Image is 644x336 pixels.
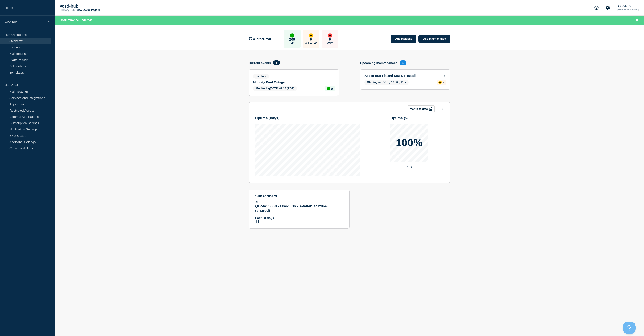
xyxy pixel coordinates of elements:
p: 100% [396,138,423,148]
p: ycsd-hub [5,20,45,24]
p: [PERSON_NAME] [616,8,639,11]
button: Support [592,3,601,12]
h4: subscribers [255,194,343,198]
h1: Overview [249,36,271,42]
p: 1.0 [390,165,428,169]
iframe: Help Scout Beacon - Open [623,322,636,334]
button: Account settings [603,3,612,12]
a: Aspen Bug Fix and New SIF Install [364,74,440,77]
a: View Status Page [76,9,100,12]
span: [DATE] 08:35 (EDT) [253,86,297,91]
p: Affected [305,42,317,44]
button: Close banner [635,18,640,22]
p: Up [291,42,294,44]
a: Add incident [391,35,416,43]
span: Starting on [367,81,382,84]
h4: Current events [249,61,271,65]
button: YCSD [616,4,632,8]
p: Primary Hub [60,9,75,12]
span: 1 [273,60,280,65]
span: 1 [400,60,406,65]
span: Quota: 3000 - Used: 36 - Available: 2964 - (shared) [255,204,328,213]
span: Maintenance updated! [61,18,92,22]
p: Last 30 days [255,216,343,220]
p: ycsd-hub [60,4,144,9]
div: affected [309,33,313,38]
p: Month to date [410,107,428,111]
div: up [290,33,294,38]
a: Add maintenance [418,35,450,43]
p: 11 [255,220,343,224]
button: Month to date [408,105,435,112]
h4: Upcoming maintenances [360,61,397,65]
a: Mobility Print Outage [253,80,329,84]
div: down [328,33,332,38]
span: Incident [253,74,269,79]
p: Down [327,42,333,44]
p: 1 [443,81,444,84]
span: [DATE] 13:00 (EDT) [364,80,409,85]
p: All [255,201,343,204]
div: affected [438,81,442,84]
p: 209 [289,38,295,42]
span: Monitoring [256,87,270,90]
h3: Uptime ( % ) [390,116,410,120]
h3: Uptime ( days ) [255,116,280,120]
p: 0 [310,38,312,42]
p: 0 [329,38,331,42]
div: up [327,87,330,90]
p: 2 [331,87,333,90]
